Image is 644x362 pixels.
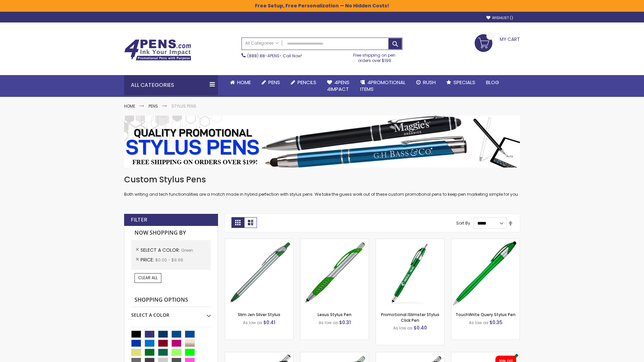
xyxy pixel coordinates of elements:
[456,220,470,226] label: Sort By
[141,256,155,263] span: Price
[339,319,351,326] span: $0.31
[225,352,293,358] a: Boston Stylus Pen-Green
[268,79,280,86] span: Pens
[131,307,211,318] div: Select A Color
[124,39,191,61] img: 4Pens Custom Pens and Promotional Products
[256,75,285,90] a: Pens
[238,312,280,317] a: Slim Jen Silver Stylus
[301,239,369,244] a: Lexus Stylus Pen-Green
[242,38,282,49] a: All Categories
[124,116,520,168] img: Stylus Pens
[171,103,196,109] strong: Stylus Pens
[411,75,441,90] a: Rush
[263,319,275,326] span: $0.41
[131,226,211,240] strong: Now Shopping by
[451,352,520,358] a: iSlimster II - Full Color-Green
[225,75,256,90] a: Home
[301,239,369,307] img: Lexus Stylus Pen-Green
[247,53,302,59] span: - Call Now!
[298,79,316,86] span: Pencils
[225,239,293,244] a: Slim Jen Silver Stylus-Green
[393,325,413,331] span: As low as
[489,319,502,326] span: $0.35
[455,312,516,317] a: TouchWrite Query Stylus Pen
[237,79,251,86] span: Home
[376,352,444,358] a: Lexus Metallic Stylus Pen-Green
[138,275,158,281] span: Clear All
[453,79,475,86] span: Specials
[131,293,211,307] strong: Shopping Options
[124,75,218,95] div: All Categories
[124,103,135,109] a: Home
[451,239,520,307] img: TouchWrite Query Stylus Pen-Green
[346,50,403,63] div: Free shipping on pen orders over $199
[322,75,355,97] a: 4Pens4impact
[225,239,293,307] img: Slim Jen Silver Stylus-Green
[381,312,439,323] a: Promotional iSlimster Stylus Click Pen
[285,75,322,90] a: Pencils
[486,79,499,86] span: Blog
[414,324,427,331] span: $0.40
[423,79,436,86] span: Rush
[441,75,481,90] a: Specials
[469,320,488,325] span: As low as
[376,239,444,307] img: Promotional iSlimster Stylus Click Pen-Green
[376,239,444,244] a: Promotional iSlimster Stylus Click Pen-Green
[141,247,181,253] span: Select A Color
[301,352,369,358] a: Boston Silver Stylus Pen-Green
[247,53,279,59] a: (888) 88-4PENS
[131,216,147,224] strong: Filter
[355,75,411,97] a: 4PROMOTIONALITEMS
[149,103,158,109] a: Pens
[360,79,406,93] span: 4PROMOTIONAL ITEMS
[231,217,244,228] strong: Grid
[155,257,183,263] span: $0.00 - $9.99
[327,79,350,93] span: 4Pens 4impact
[319,320,338,325] span: As low as
[318,312,352,317] a: Lexus Stylus Pen
[481,75,504,90] a: Blog
[243,320,262,325] span: As low as
[124,174,520,197] div: Both writing and tech functionalities are a match made in hybrid perfection with stylus pens. We ...
[181,247,193,253] span: Green
[451,239,520,244] a: TouchWrite Query Stylus Pen-Green
[486,15,513,20] a: Wishlist
[124,174,520,185] h1: Custom Stylus Pens
[245,41,279,46] span: All Categories
[135,273,161,283] a: Clear All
